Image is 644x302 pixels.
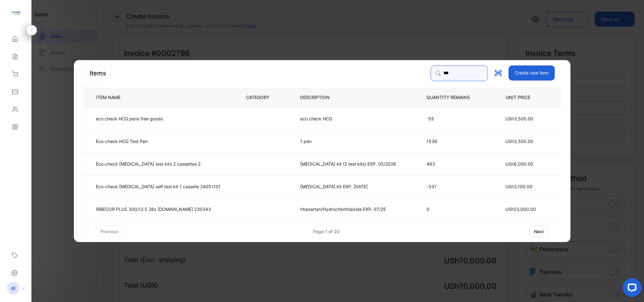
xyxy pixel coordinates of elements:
[427,161,480,167] p: 483
[96,115,163,122] p: eco check HCG pens free goods
[94,94,130,101] p: ITEM NAME
[96,138,148,145] p: Eco-check HCG Test Pen
[11,8,20,18] img: logo
[505,161,533,167] span: USh6,000.00
[300,94,340,101] p: DESCRIPTION
[96,226,123,237] button: previous
[427,138,480,145] p: 1538
[505,139,533,144] span: USh3,500.00
[300,161,396,167] p: [MEDICAL_DATA] kit (2 test kits) EXP. 05/2026
[427,94,480,101] p: QUANTITY REMAINS
[505,116,533,121] span: USh3,500.00
[529,226,548,237] button: next
[313,228,339,235] div: Page 1 of 20
[618,276,644,302] iframe: LiveChat chat widget
[90,69,106,78] p: Items
[427,115,480,122] p: -55
[509,65,555,80] button: Create new item
[300,183,368,190] p: [MEDICAL_DATA] kit EXP. [DATE]
[300,206,386,212] p: Irbesartan/Hydrochlorthiazide EXP. 07/25
[11,284,15,292] p: el
[246,94,279,101] p: CATEGORY
[96,161,201,167] p: Eco-check [MEDICAL_DATA] test kits 2 cassettes 2
[505,184,532,189] span: USh3,100.00
[300,138,339,145] p: 1 pen
[427,183,480,190] p: -331
[300,115,339,122] p: eco check HCG
[96,206,211,212] p: IRBECOR PLUS 300/12.5 28s [DOMAIN_NAME] 230343
[96,183,221,190] p: Eco-check [MEDICAL_DATA] self test kit 1 cassete 24051101
[501,94,551,101] p: UNIT PRICE
[427,206,480,212] p: 0
[505,206,536,212] span: USh23,000.00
